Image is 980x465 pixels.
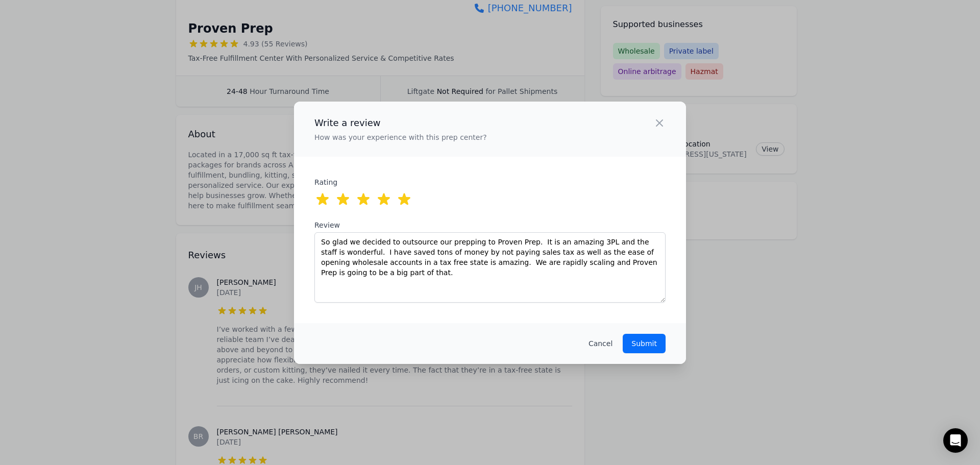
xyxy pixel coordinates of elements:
[589,338,612,349] button: Cancel
[314,116,487,130] h2: Write a review
[631,338,657,349] p: Submit
[314,232,666,303] textarea: So glad we decided to outsource our prepping to Proven Prep. It is an amazing 3PL and the staff i...
[943,428,968,453] div: Open Intercom Messenger
[314,132,487,142] p: How was your experience with this prep center?
[314,220,666,230] label: Review
[623,334,666,353] button: Submit
[314,177,366,187] label: Rating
